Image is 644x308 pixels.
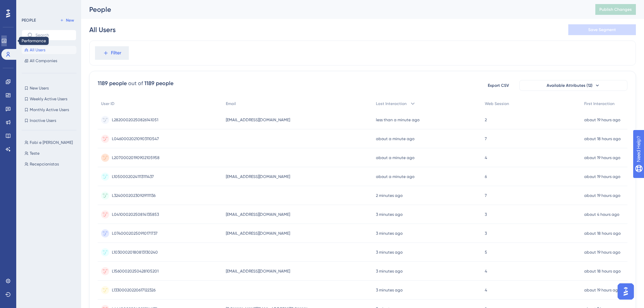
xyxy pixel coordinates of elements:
time: about 19 hours ago [584,155,620,160]
span: L07400020250910171737 [112,231,158,236]
span: 4 [485,268,487,274]
span: L04600020210903110547 [112,136,159,142]
time: about 18 hours ago [584,269,621,274]
span: Email [226,101,236,106]
input: Search [35,33,71,37]
button: New Users [22,84,76,92]
span: 2 [485,117,487,123]
span: 4 [485,287,487,293]
span: L28200020250826141051 [112,117,158,123]
time: 3 minutes ago [376,212,403,217]
button: Monthly Active Users [22,106,76,114]
span: [EMAIL_ADDRESS][DOMAIN_NAME] [226,231,290,236]
span: L32400020230929111136 [112,193,156,198]
time: 3 minutes ago [376,250,403,255]
span: Recepcionistas [30,161,59,167]
span: Need Help? [16,2,42,10]
button: Recepcionistas [22,160,80,168]
span: L10300020180813130240 [112,250,158,255]
span: Inactive Users [30,118,56,123]
span: Web Session [485,101,509,106]
span: All Companies [30,58,57,63]
span: 6 [485,174,487,179]
time: 3 minutes ago [376,269,403,274]
span: Last Interaction [376,101,407,106]
span: [EMAIL_ADDRESS][DOMAIN_NAME] [226,174,290,179]
time: about 19 hours ago [584,250,620,255]
button: Export CSV [481,80,515,91]
time: 3 minutes ago [376,288,403,292]
time: about a minute ago [376,136,414,141]
span: [EMAIL_ADDRESS][DOMAIN_NAME] [226,117,290,123]
time: about 18 hours ago [584,136,621,141]
button: Inactive Users [22,117,76,125]
span: 7 [485,193,487,198]
button: All Users [22,46,76,54]
span: L15600020250428105201 [112,268,159,274]
button: Available Attributes (12) [519,80,627,91]
span: New [66,18,74,23]
span: All Users [30,47,45,53]
span: 3 [485,212,487,217]
span: L20700020190902105958 [112,155,160,160]
span: Save Segment [588,27,616,32]
time: 3 minutes ago [376,231,403,236]
span: L04100020250814135853 [112,212,159,217]
span: L13300020220617122326 [112,287,156,293]
time: about 19 hours ago [584,288,620,292]
span: Weekly Active Users [30,96,67,102]
button: All Companies [22,57,76,65]
span: New Users [30,85,49,91]
button: Publish Changes [595,4,636,15]
time: about 19 hours ago [584,118,620,122]
button: Teste [22,149,80,157]
span: Publish Changes [599,7,632,12]
button: Fabi e [PERSON_NAME] [22,138,80,147]
span: Teste [30,151,40,156]
button: New [57,16,76,24]
span: Available Attributes (12) [547,83,593,88]
time: about a minute ago [376,174,414,179]
span: Filter [111,49,121,57]
span: User ID [101,101,115,106]
time: about 19 hours ago [584,193,620,198]
div: out of [128,79,143,87]
time: less than a minute ago [376,118,420,122]
iframe: UserGuiding AI Assistant Launcher [616,281,636,302]
span: Monthly Active Users [30,107,69,112]
span: 3 [485,231,487,236]
span: Fabi e [PERSON_NAME] [30,140,73,145]
span: First Interaction [584,101,615,106]
span: 4 [485,155,487,160]
div: All Users [89,25,116,34]
span: [EMAIL_ADDRESS][DOMAIN_NAME] [226,268,290,274]
button: Save Segment [568,24,636,35]
span: [EMAIL_ADDRESS][DOMAIN_NAME] [226,212,290,217]
span: L10500020241113111437 [112,174,154,179]
span: 5 [485,250,487,255]
div: 1189 people [144,79,173,87]
time: 2 minutes ago [376,193,403,198]
div: 1189 people [98,79,127,87]
button: Weekly Active Users [22,95,76,103]
span: 7 [485,136,487,142]
div: People [89,5,578,14]
div: PEOPLE [22,18,36,23]
time: about 18 hours ago [584,231,621,236]
time: about a minute ago [376,155,414,160]
button: Filter [95,46,129,60]
time: about 19 hours ago [584,174,620,179]
time: about 4 hours ago [584,212,619,217]
span: Export CSV [488,83,509,88]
